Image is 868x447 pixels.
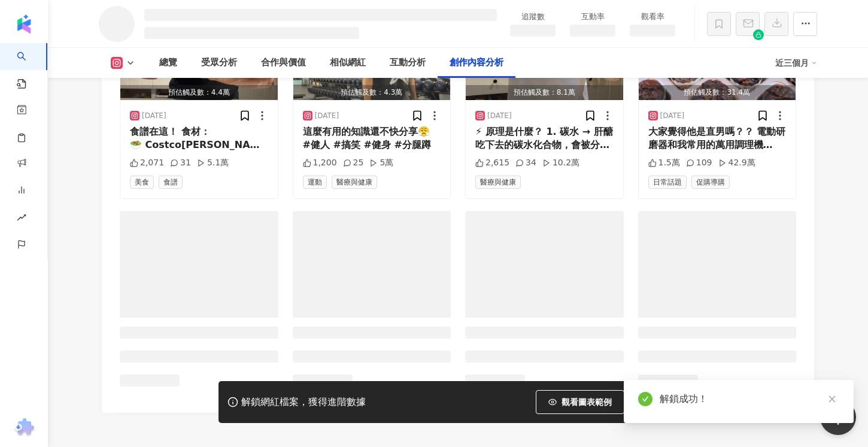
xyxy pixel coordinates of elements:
span: 日常話題 [648,176,687,189]
div: 31 [170,157,191,169]
div: 合作與價值 [261,56,306,70]
img: chrome extension [13,418,36,437]
span: 運動 [303,176,327,189]
div: 解鎖成功！ [660,392,839,406]
div: 2,071 [130,157,164,169]
div: [DATE] [142,111,166,121]
div: 34 [515,157,536,169]
div: 5.1萬 [197,157,229,169]
div: 2,615 [475,157,509,169]
button: 觀看圖表範例 [536,390,624,414]
div: 109 [686,157,712,169]
div: 1.5萬 [648,157,680,169]
div: 受眾分析 [201,56,237,70]
span: 促購導購 [691,176,730,189]
span: rise [17,206,26,232]
div: 總覽 [159,56,177,70]
div: 1,200 [303,157,337,169]
span: 食譜 [159,176,183,189]
div: ⚡ 原理是什麼？ 1. 碳水 → 肝醣 吃下去的碳水化合物，會被分解成葡萄糖 一部分用來當下燃燒能量，多餘的則會存成「肝醣」 肝醣主要存放在 肌肉和肝臟，是一種能量儲備 2. 肝醣 + 水分結合... [475,125,614,152]
span: 醫療與健康 [332,176,377,189]
div: 互動分析 [390,56,426,70]
div: 解鎖網紅檔案，獲得進階數據 [241,396,366,409]
div: 預估觸及數：8.1萬 [466,85,623,100]
span: 美食 [130,176,154,189]
div: 大家覺得他是直男嗎？？ 電動研磨器和我常用的萬用調理機[DATE]（9/8）團購～～ [648,125,787,152]
a: search [17,43,41,90]
div: 5萬 [369,157,393,169]
div: 42.9萬 [718,157,755,169]
div: [DATE] [487,111,512,121]
div: 追蹤數 [510,11,556,23]
div: 相似網紅 [330,56,366,70]
span: 醫療與健康 [475,176,521,189]
div: 預估觸及數：4.3萬 [293,85,451,100]
div: 近三個月 [775,53,817,73]
div: [DATE] [315,111,339,121]
div: 10.2萬 [542,157,579,169]
div: 預估觸及數：31.4萬 [639,85,796,100]
img: logo icon [14,14,34,34]
div: 創作內容分析 [450,56,503,70]
div: 食譜在這！ 食材： 🥗 Costco[PERSON_NAME]🫓 墨西哥捲餅 作法下面👇： 1. Costco[PERSON_NAME]攪拌 2. 講捲餅一邊剪開 3. 捲餅先微波or稍微煎一下... [130,125,268,152]
div: 互動率 [570,11,615,23]
span: close [828,395,836,403]
span: 觀看圖表範例 [562,397,612,407]
span: check-circle [638,392,652,406]
div: 觀看率 [630,11,675,23]
div: 這麼有用的知識還不快分享😤 #健人 #搞笑 #健身 #分腿蹲 [303,125,441,152]
div: 預估觸及數：4.4萬 [120,85,278,100]
div: 25 [343,157,364,169]
div: [DATE] [660,111,685,121]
